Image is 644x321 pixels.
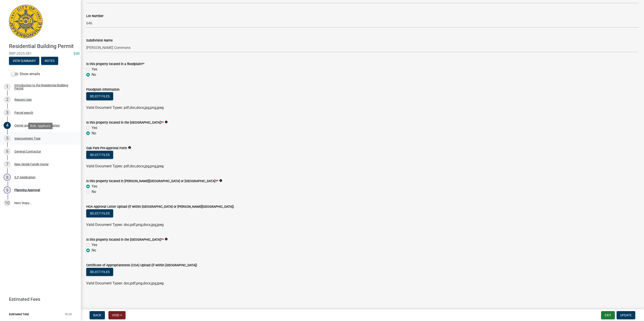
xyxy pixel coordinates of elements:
label: No [92,248,96,253]
div: 10 [4,199,11,207]
div: Improvement Type [14,137,40,140]
span: Estimated Total [9,313,29,316]
div: 8 [4,174,11,181]
span: $0.00 [65,313,72,316]
button: Notes [41,57,58,65]
span: RBP-2025-381 [9,51,72,56]
div: 1 [4,83,11,90]
i: info [165,120,168,124]
div: Introduction to the Residential Building Permit [14,84,74,90]
span: Void [112,313,119,317]
label: Lot Number [86,15,104,18]
div: Require User [14,98,32,101]
label: No [92,131,96,136]
button: Exit [601,311,615,319]
div: New Single Family Home [14,163,49,166]
div: 5 [4,135,11,142]
label: Show emails [11,71,40,77]
label: Floodplain information [86,88,119,91]
label: Is this property located in a floodplain? [86,63,144,66]
label: Is this property located in the [GEOGRAPHIC_DATA]? [86,121,164,124]
label: No [92,72,96,77]
div: ILP Application [14,176,35,179]
div: 3 [4,109,11,116]
label: Yes [92,242,97,248]
label: Yes [92,125,97,131]
a: Edit [74,51,80,56]
button: Back [90,311,105,319]
span: Update [620,313,632,317]
label: Is this property located in [PERSON_NAME][GEOGRAPHIC_DATA] or [GEOGRAPHIC_DATA]? [86,180,218,183]
button: Select files [86,151,113,159]
span: Valid Document Types: doc,pdf,png,docx,jpg,jpeg [86,281,164,285]
i: info [165,238,168,241]
label: Certificate of Appropriateness (COA) Upload (if within [GEOGRAPHIC_DATA]) [86,264,197,267]
label: Yes [92,184,97,189]
div: 2 [4,96,11,103]
label: Subdivision Name [86,39,113,42]
div: 4 [4,122,11,129]
wm-modal-confirm: Summary [9,59,39,63]
div: 6 [4,148,11,155]
span: Valid Document Types: pdf,doc,docx,jpg,png,jpeg [86,164,164,168]
label: No [92,189,96,194]
div: Owner and Property Information [14,124,60,127]
div: Parcel search [14,111,33,114]
button: View Summary [9,57,39,65]
span: Valid Document Types: pdf,doc,docx,jpg,png,jpeg [86,105,164,110]
span: Back [93,313,101,317]
wm-modal-confirm: Notes [41,59,58,63]
label: Yes [92,67,97,72]
button: Select files [86,268,113,276]
span: Valid Document Types: doc,pdf,png,docx,jpg,jpeg [86,223,164,227]
i: info [128,146,131,149]
button: Select files [86,209,113,217]
div: Planning Approval [14,188,40,192]
div: General Contractor [14,150,41,153]
a: Estimated Fees [4,295,74,304]
label: Is this property located in the [GEOGRAPHIC_DATA]? [86,238,164,241]
label: Oak Park Pre-approval Form [86,147,127,150]
i: info [219,179,222,182]
div: 7 [4,161,11,168]
h4: Residential Building Permit [9,43,77,50]
label: HOA Approval Letter Upload (if within [GEOGRAPHIC_DATA] or [PERSON_NAME][GEOGRAPHIC_DATA]) [86,205,234,208]
wm-modal-confirm: Edit Application Number [74,51,80,56]
button: Void [108,311,126,319]
div: Role: Applicant [28,123,53,129]
button: Select files [86,92,113,100]
img: City of Jeffersonville, Indiana [9,5,43,38]
div: 9 [4,186,11,194]
button: Update [617,311,635,319]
